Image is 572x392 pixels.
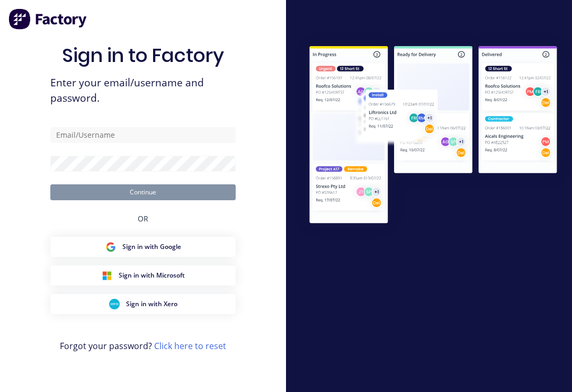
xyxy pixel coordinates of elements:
button: Continue [50,184,236,200]
span: Sign in with Microsoft [119,271,185,280]
button: Xero Sign inSign in with Xero [50,294,236,314]
h1: Sign in to Factory [62,44,224,67]
img: Xero Sign in [109,299,120,309]
span: Sign in with Google [122,242,181,252]
img: Factory [8,8,88,30]
img: Google Sign in [105,242,116,252]
img: Microsoft Sign in [102,270,112,281]
img: Sign in [294,32,572,239]
input: Email/Username [50,127,236,143]
div: OR [138,200,148,237]
button: Microsoft Sign inSign in with Microsoft [50,265,236,286]
span: Enter your email/username and password. [50,75,236,106]
a: Click here to reset [154,340,226,352]
span: Forgot your password? [60,340,226,352]
span: Sign in with Xero [126,299,177,309]
button: Google Sign inSign in with Google [50,237,236,257]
